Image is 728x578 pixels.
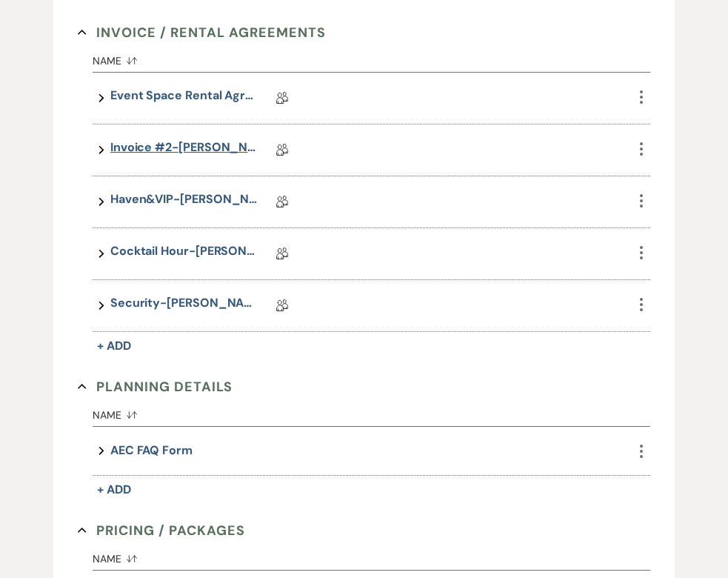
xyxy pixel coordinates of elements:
button: + Add [93,336,136,356]
button: expand [93,242,110,265]
button: expand [93,190,110,213]
button: AEC FAQ Form [110,441,193,461]
button: expand [93,294,110,317]
button: expand [93,139,110,162]
a: Security-[PERSON_NAME] Gold-7.27.25 [110,294,258,317]
button: Name [93,398,632,426]
button: Planning Details [78,376,233,398]
span: + Add [97,338,131,353]
button: Name [93,44,632,72]
a: Cocktail Hour-[PERSON_NAME]-7.27.25 [110,242,258,265]
button: Invoice / Rental Agreements [78,21,326,44]
button: expand [93,87,110,110]
button: Pricing / Packages [78,519,245,542]
span: + Add [97,482,131,497]
button: expand [93,441,110,461]
a: Event Space Rental Agreement-[PERSON_NAME] Gold-7.27.25 [110,87,258,110]
a: Haven&VIP-[PERSON_NAME]-7.27.25 [110,190,258,213]
button: + Add [93,479,136,500]
button: Name [93,542,632,570]
a: Invoice #2-[PERSON_NAME] Gold-7.27.25 [110,139,258,162]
